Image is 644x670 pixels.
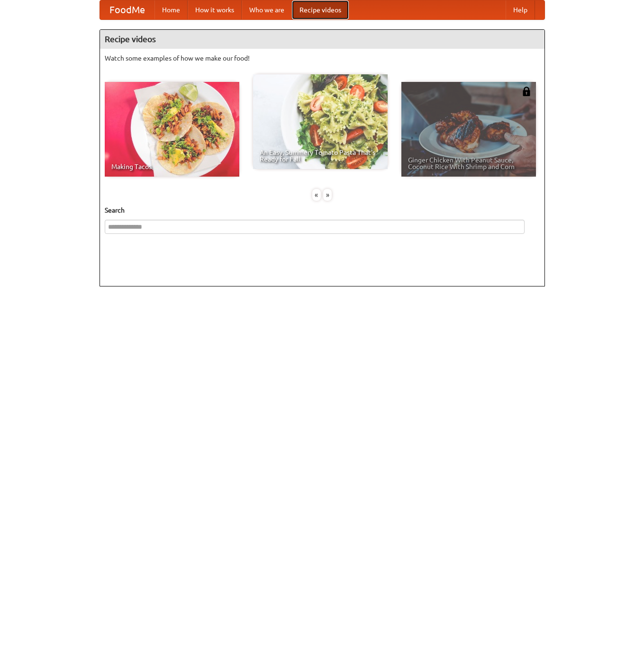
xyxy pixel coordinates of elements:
a: An Easy, Summery Tomato Pasta That's Ready for Fall [253,74,388,169]
h5: Search [105,205,540,215]
h4: Recipe videos [100,30,544,49]
span: An Easy, Summery Tomato Pasta That's Ready for Fall [260,149,381,162]
a: Who we are [242,0,292,19]
a: Help [506,0,535,19]
a: FoodMe [100,0,154,19]
a: Recipe videos [292,0,349,19]
div: » [323,189,332,201]
a: Home [154,0,188,19]
a: How it works [188,0,242,19]
a: Making Tacos [105,82,239,177]
div: « [312,189,321,201]
p: Watch some examples of how we make our food! [105,54,540,63]
img: 483408.png [522,87,531,96]
span: Making Tacos [111,163,233,170]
